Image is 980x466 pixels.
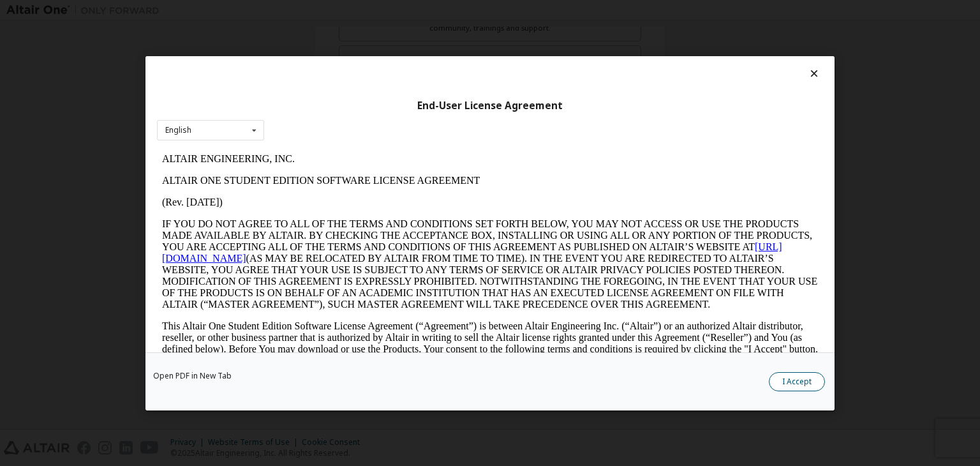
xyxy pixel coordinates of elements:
div: English [165,126,191,134]
p: IF YOU DO NOT AGREE TO ALL OF THE TERMS AND CONDITIONS SET FORTH BELOW, YOU MAY NOT ACCESS OR USE... [5,70,661,162]
p: (Rev. [DATE]) [5,49,661,60]
div: End-User License Agreement [157,99,823,112]
p: ALTAIR ONE STUDENT EDITION SOFTWARE LICENSE AGREEMENT [5,27,661,38]
button: I Accept [769,372,825,391]
p: This Altair One Student Edition Software License Agreement (“Agreement”) is between Altair Engine... [5,172,661,218]
p: ALTAIR ENGINEERING, INC. [5,5,661,17]
a: [URL][DOMAIN_NAME] [5,93,625,116]
a: Open PDF in New Tab [153,372,232,380]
